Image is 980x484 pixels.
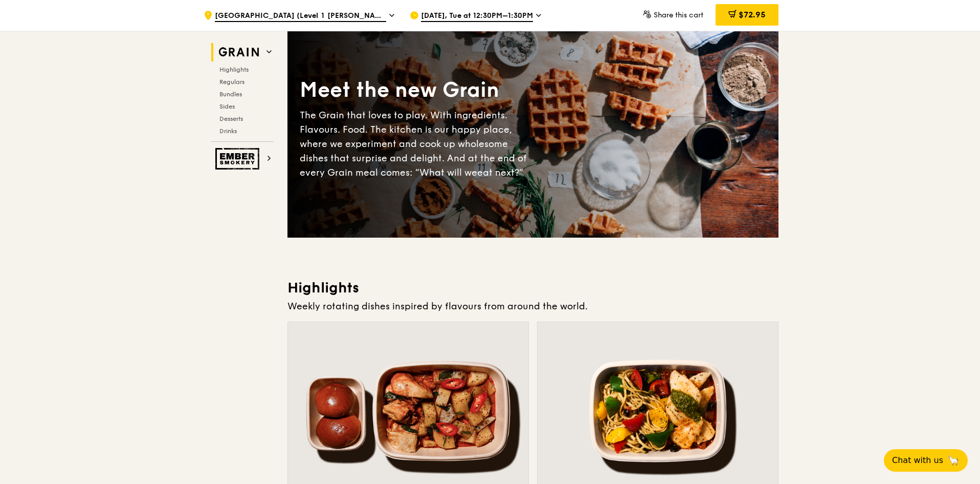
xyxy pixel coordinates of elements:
[215,148,262,170] img: Ember Smokery web logo
[421,11,533,22] span: [DATE], Tue at 12:30PM–1:30PM
[947,454,960,467] span: 🦙
[287,299,778,313] div: Weekly rotating dishes inspired by flavours from around the world.
[219,128,237,135] span: Drinks
[739,10,766,19] span: $72.95
[219,91,242,98] span: Bundles
[300,108,533,180] div: The Grain that loves to play. With ingredients. Flavours. Food. The kitchen is our happy place, w...
[892,454,943,467] span: Chat with us
[219,115,243,122] span: Desserts
[215,43,262,61] img: Grain web logo
[219,103,235,110] span: Sides
[654,11,703,19] span: Share this cart
[884,449,968,472] button: Chat with us🦙
[477,167,523,178] span: eat next?”
[215,11,386,22] span: [GEOGRAPHIC_DATA] (Level 1 [PERSON_NAME] block drop-off point)
[287,279,778,297] h3: Highlights
[219,66,249,73] span: Highlights
[300,76,533,104] div: Meet the new Grain
[219,78,244,86] span: Regulars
